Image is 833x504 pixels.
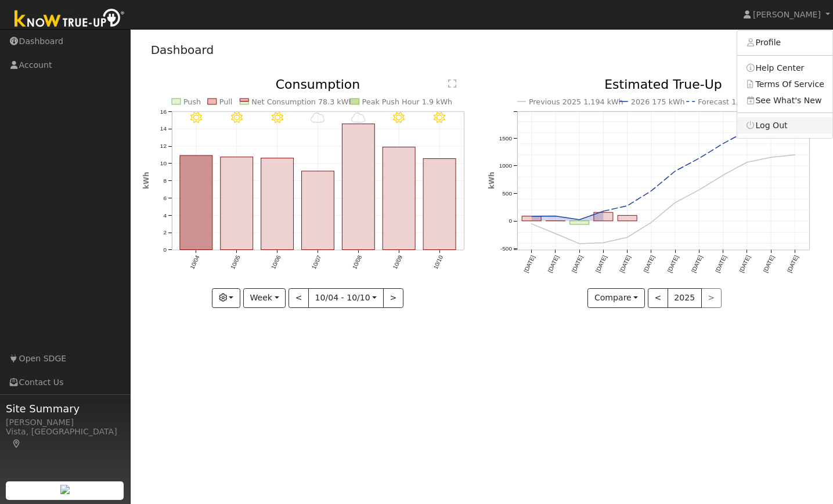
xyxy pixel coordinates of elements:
[697,156,701,161] circle: onclick=""
[432,255,445,271] text: 10/10
[546,255,560,274] text: [DATE]
[737,76,832,92] a: Terms Of Service
[529,214,533,219] circle: onclick=""
[673,201,677,205] circle: onclick=""
[448,79,456,88] text: 
[618,255,632,274] text: [DATE]
[587,288,645,308] button: Compare
[569,221,589,224] rect: onclick=""
[383,288,403,308] button: >
[499,163,512,169] text: 1000
[311,112,325,124] i: 10/07 - Cloudy
[697,188,701,193] circle: onclick=""
[522,216,541,221] rect: onclick=""
[270,255,282,271] text: 10/06
[219,97,233,106] text: Pull
[690,255,704,274] text: [DATE]
[529,97,623,106] text: Previous 2025 1,194 kWh
[721,173,726,177] circle: onclick=""
[625,204,630,208] circle: onclick=""
[383,147,415,250] rect: onclick=""
[276,77,360,92] text: Consumption
[604,77,722,92] text: Estimated True-Up
[351,255,363,271] text: 10/08
[6,416,124,429] div: [PERSON_NAME]
[342,124,374,250] rect: onclick=""
[737,117,832,133] a: Log Out
[649,220,654,225] circle: onclick=""
[160,108,167,115] text: 16
[362,97,453,106] text: Peak Push Hour 1.9 kWh
[631,97,685,106] text: 2026 175 kWh
[737,60,832,76] a: Help Center
[183,97,201,106] text: Push
[392,255,404,271] text: 10/09
[231,112,243,124] i: 10/05 - Clear
[714,255,727,274] text: [DATE]
[272,112,283,124] i: 10/06 - MostlyClear
[9,6,131,32] img: Know True-Up
[745,160,749,165] circle: onclick=""
[229,255,241,271] text: 10/05
[601,241,605,245] circle: onclick=""
[737,92,832,108] a: See What's New
[698,97,816,106] text: Forecast 1,764 kWh [ +47.8% ]
[163,212,167,219] text: 4
[261,158,294,250] rect: onclick=""
[721,142,726,146] circle: onclick=""
[509,218,512,224] text: 0
[793,153,798,157] circle: onclick=""
[160,161,167,167] text: 10
[289,288,309,308] button: <
[151,43,214,57] a: Dashboard
[666,255,680,274] text: [DATE]
[643,255,656,274] text: [DATE]
[160,126,167,132] text: 14
[302,171,334,250] rect: onclick=""
[738,255,752,274] text: [DATE]
[311,255,323,271] text: 10/07
[571,255,584,274] text: [DATE]
[160,143,167,150] text: 12
[522,255,536,274] text: [DATE]
[243,288,286,308] button: Week
[142,172,150,190] text: kWh
[577,217,582,222] circle: onclick=""
[601,209,605,214] circle: onclick=""
[488,172,496,190] text: kWh
[502,190,512,197] text: 500
[190,112,202,124] i: 10/04 - Clear
[594,255,608,274] text: [DATE]
[6,426,124,450] div: Vista, [GEOGRAPHIC_DATA]
[668,288,702,308] button: 2025
[769,155,773,160] circle: onclick=""
[594,213,613,222] rect: onclick=""
[163,177,167,184] text: 8
[351,112,366,124] i: 10/08 - Cloudy
[221,157,253,250] rect: onclick=""
[737,35,832,51] a: Profile
[394,112,405,124] i: 10/09 - MostlyClear
[308,288,384,308] button: 10/04 - 10/10
[189,255,201,271] text: 10/04
[553,231,558,236] circle: onclick=""
[553,214,558,219] circle: onclick=""
[753,10,821,19] span: [PERSON_NAME]
[6,401,124,416] span: Site Summary
[673,169,677,173] circle: onclick=""
[529,222,533,226] circle: onclick=""
[786,255,799,274] text: [DATE]
[577,242,582,246] circle: onclick=""
[618,216,637,221] rect: onclick=""
[648,288,668,308] button: <
[434,112,446,124] i: 10/10 - MostlyClear
[180,155,212,250] rect: onclick=""
[12,439,22,448] a: Map
[762,255,776,274] text: [DATE]
[499,135,512,142] text: 1500
[163,195,167,201] text: 6
[625,235,630,240] circle: onclick=""
[649,189,654,194] circle: onclick=""
[251,97,353,106] text: Net Consumption 78.3 kWh
[500,246,512,252] text: -500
